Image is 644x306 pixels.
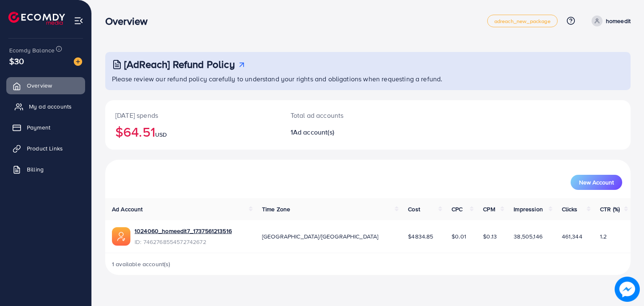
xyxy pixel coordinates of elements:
[27,165,44,174] span: Billing
[9,46,55,54] span: Ecomdy Balance
[135,238,232,246] span: ID: 7462768554572742672
[112,227,130,246] img: ic-ads-acc.e4c84228.svg
[27,81,52,90] span: Overview
[606,16,631,26] p: homeedit
[514,232,543,241] span: 38,505,146
[293,127,334,137] span: Ad account(s)
[115,124,270,140] h2: $64.51
[6,98,85,115] a: My ad accounts
[74,16,83,26] img: menu
[600,205,620,213] span: CTR (%)
[452,232,466,241] span: $0.01
[571,175,622,190] button: New Account
[29,102,72,111] span: My ad accounts
[262,232,379,241] span: [GEOGRAPHIC_DATA]/[GEOGRAPHIC_DATA]
[588,16,631,26] a: homeedit
[27,144,63,153] span: Product Links
[579,179,614,185] span: New Account
[483,232,497,241] span: $0.13
[494,18,551,24] span: adreach_new_package
[6,161,85,178] a: Billing
[615,277,640,302] img: image
[291,128,402,136] h2: 1
[8,12,65,25] img: logo
[155,130,167,139] span: USD
[9,55,24,67] span: $30
[262,205,290,213] span: Time Zone
[6,140,85,157] a: Product Links
[112,205,143,213] span: Ad Account
[514,205,543,213] span: Impression
[291,110,402,120] p: Total ad accounts
[408,205,420,213] span: Cost
[112,260,171,268] span: 1 available account(s)
[135,227,232,235] a: 1024060_homeedit7_1737561213516
[105,15,154,27] h3: Overview
[6,119,85,136] a: Payment
[600,232,607,241] span: 1.2
[74,57,82,66] img: image
[562,205,578,213] span: Clicks
[6,77,85,94] a: Overview
[112,74,626,84] p: Please review our refund policy carefully to understand your rights and obligations when requesti...
[124,58,235,70] h3: [AdReach] Refund Policy
[562,232,582,241] span: 461,344
[487,15,558,27] a: adreach_new_package
[27,123,50,132] span: Payment
[483,205,495,213] span: CPM
[115,110,270,120] p: [DATE] spends
[408,232,433,241] span: $4834.85
[452,205,462,213] span: CPC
